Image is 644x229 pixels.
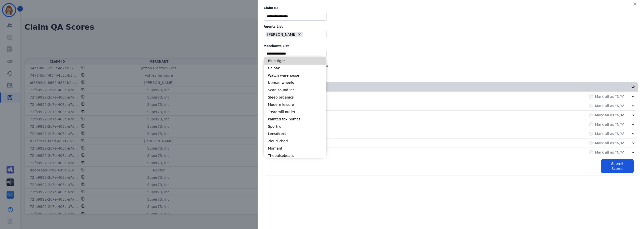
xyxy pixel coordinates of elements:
li: Thepulsebeats [264,152,326,159]
label: Mark all as "N/A" [595,113,625,118]
li: Calpak [264,65,326,72]
label: Mark all as "N/A" [595,131,625,136]
li: Nomad wheels [264,79,326,86]
li: [PERSON_NAME] [266,32,303,37]
label: Merchants List [264,44,638,48]
li: Scan sound inc [264,86,326,94]
label: Mark all as "N/A" [595,122,625,127]
li: Treadmill outlet [264,108,326,116]
label: Mark all as "N/A" [595,94,625,99]
li: Modern leisure [264,101,326,108]
li: 2loud 2bad [264,138,326,145]
li: Blue tiger [264,57,326,65]
li: Moment [264,145,326,152]
div: Evaluator: [264,71,638,76]
li: Sportrx [264,123,326,130]
ul: selected options [265,31,323,37]
ul: selected options [265,51,325,56]
label: Mark all as "N/A" [595,141,625,146]
div: Evaluation Date: [264,64,638,69]
li: Sleep organics [264,94,326,101]
li: Painted fox homes [264,116,326,123]
label: Mark all as "N/A" [595,103,625,108]
button: Remove Clarissa Gray [298,32,301,36]
li: Watch warehouse [264,72,326,79]
label: Mark all as "N/A" [595,150,625,155]
li: Lensdirect [264,130,326,138]
label: Claim ID [264,6,638,10]
label: Agents List [264,25,638,29]
button: Submit Scores [601,159,634,173]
